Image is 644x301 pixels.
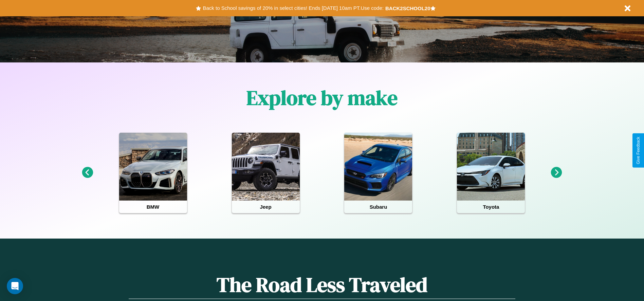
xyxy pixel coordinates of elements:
[201,3,385,13] button: Back to School savings of 20% in select cities! Ends [DATE] 10am PT.Use code:
[129,271,515,299] h1: The Road Less Traveled
[457,201,525,213] h4: Toyota
[246,84,398,112] h1: Explore by make
[119,201,187,213] h4: BMW
[636,137,641,164] div: Give Feedback
[344,201,412,213] h4: Subaru
[385,5,430,11] b: BACK2SCHOOL20
[232,201,300,213] h4: Jeep
[7,278,23,294] div: Open Intercom Messenger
